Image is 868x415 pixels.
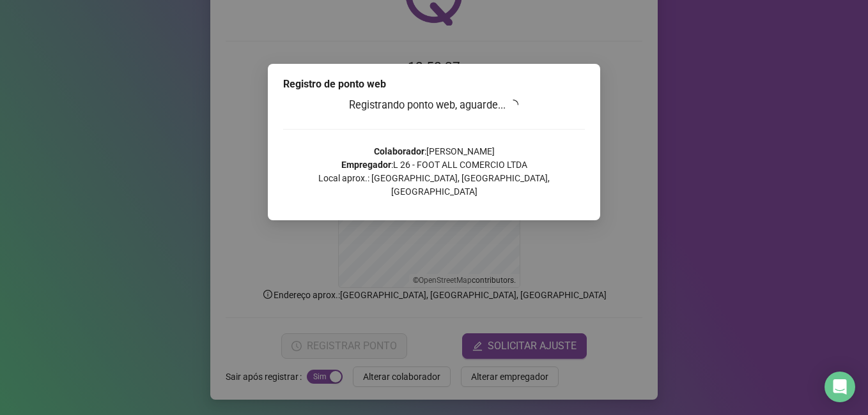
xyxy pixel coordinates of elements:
strong: Empregador [341,160,391,170]
p: : [PERSON_NAME] : L 26 - FOOT ALL COMERCIO LTDA Local aprox.: [GEOGRAPHIC_DATA], [GEOGRAPHIC_DATA... [283,145,585,199]
h3: Registrando ponto web, aguarde... [283,97,585,114]
div: Registro de ponto web [283,77,585,92]
span: loading [508,99,520,110]
div: Open Intercom Messenger [825,372,855,402]
strong: Colaborador [374,146,424,156]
